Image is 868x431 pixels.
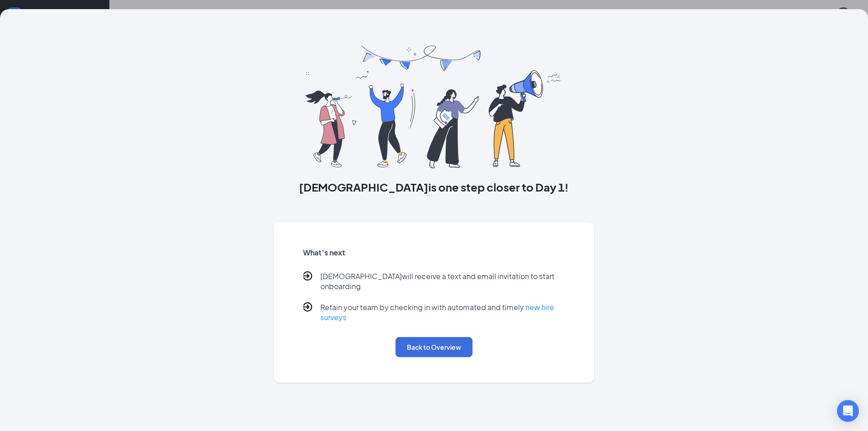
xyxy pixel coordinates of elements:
h5: What’s next [303,248,565,258]
p: [DEMOGRAPHIC_DATA] will receive a text and email invitation to start onboarding [320,271,565,291]
h3: [DEMOGRAPHIC_DATA] is one step closer to Day 1! [274,179,595,195]
a: new hire surveys [320,302,554,322]
div: Open Intercom Messenger [837,400,859,422]
img: you are all set [306,46,562,168]
button: Back to Overview [395,337,473,357]
p: Retain your team by checking in with automated and timely [320,302,565,322]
